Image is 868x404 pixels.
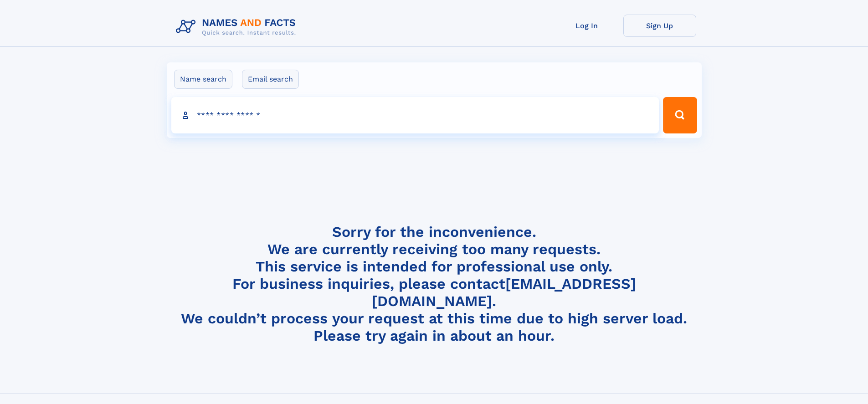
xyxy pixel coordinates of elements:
[174,70,232,89] label: Name search
[663,97,697,133] button: Search Button
[242,70,299,89] label: Email search
[623,15,696,37] a: Sign Up
[171,97,659,133] input: search input
[372,275,636,310] a: [EMAIL_ADDRESS][DOMAIN_NAME]
[172,15,303,39] img: Logo Names and Facts
[550,15,623,37] a: Log In
[172,223,696,345] h4: Sorry for the inconvenience. We are currently receiving too many requests. This service is intend...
